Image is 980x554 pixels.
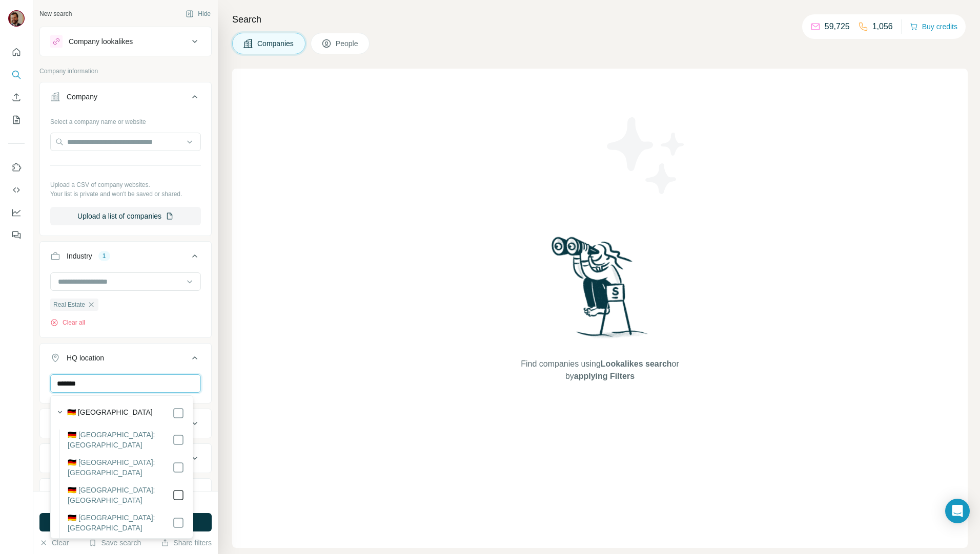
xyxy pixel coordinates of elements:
p: 1,056 [872,20,893,33]
div: 1 [98,251,110,261]
img: Avatar [8,10,25,27]
label: 🇩🇪 [GEOGRAPHIC_DATA]: [GEOGRAPHIC_DATA] [68,485,172,505]
button: Annual revenue ($) [40,411,211,436]
button: Search [8,66,25,84]
img: Surfe Illustration - Woman searching with binoculars [547,234,654,348]
button: Dashboard [8,203,25,222]
span: applying Filters [574,372,635,380]
div: Open Intercom Messenger [945,499,970,523]
label: 🇩🇪 [GEOGRAPHIC_DATA] [67,407,153,419]
div: Industry [67,251,92,261]
label: 🇩🇪 [GEOGRAPHIC_DATA]: [GEOGRAPHIC_DATA] [68,513,172,533]
button: Company lookalikes [40,29,211,54]
div: New search [39,9,72,18]
button: Buy credits [910,19,957,34]
button: Use Surfe API [8,181,25,199]
div: Select a company name or website [50,113,201,126]
button: Save search [89,538,141,548]
p: Upload a CSV of company websites. [50,180,201,189]
p: 59,725 [825,20,850,33]
img: Surfe Illustration - Stars [600,110,692,202]
div: HQ location [67,353,104,363]
button: Upload a list of companies [50,207,201,225]
button: Hide [178,6,218,22]
label: 🇩🇪 [GEOGRAPHIC_DATA]: [GEOGRAPHIC_DATA] [68,457,172,478]
button: Use Surfe on LinkedIn [8,158,25,177]
p: Company information [39,67,212,76]
label: 🇩🇪 [GEOGRAPHIC_DATA]: [GEOGRAPHIC_DATA] [68,430,172,450]
button: Clear all [50,318,85,327]
button: Share filters [161,538,212,548]
button: Employees (size) [40,446,211,471]
span: Companies [257,38,295,49]
button: Run search [39,513,212,531]
button: Company [40,84,211,113]
div: Company [67,92,97,102]
p: Your list is private and won't be saved or shared. [50,189,201,199]
span: Lookalikes search [601,359,672,368]
button: Enrich CSV [8,88,25,106]
button: Clear [39,538,69,548]
button: Industry1 [40,244,211,272]
button: Feedback [8,226,25,244]
button: Quick start [8,43,25,61]
button: My lists [8,111,25,129]
span: Find companies using or by [518,358,682,382]
div: Company lookalikes [69,36,133,47]
button: Technologies [40,481,211,505]
h4: Search [232,12,968,27]
button: HQ location [40,346,211,374]
span: People [336,38,359,49]
span: Real Estate [53,300,85,309]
